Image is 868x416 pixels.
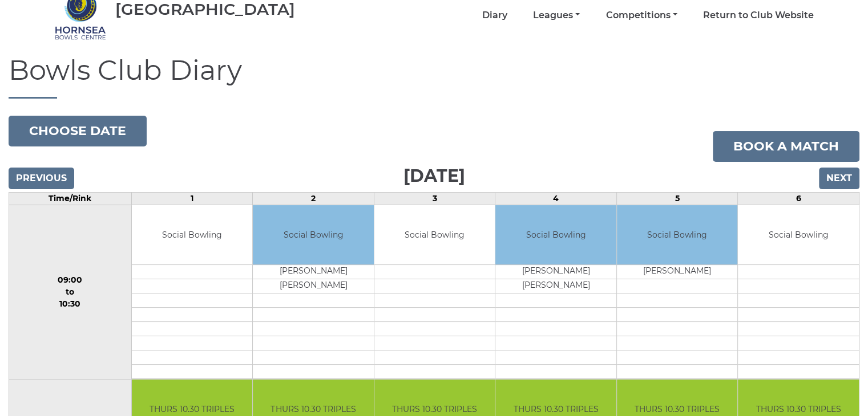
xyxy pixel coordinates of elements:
[617,205,738,265] td: Social Bowling
[605,9,677,22] a: Competitions
[482,9,507,22] a: Diary
[253,265,374,279] td: [PERSON_NAME]
[132,205,253,265] td: Social Bowling
[9,192,132,205] td: Time/Rink
[374,192,495,205] td: 3
[703,9,814,22] a: Return to Club Website
[533,9,580,22] a: Leagues
[713,131,859,162] a: Book a match
[495,279,616,293] td: [PERSON_NAME]
[738,205,859,265] td: Social Bowling
[617,265,738,279] td: [PERSON_NAME]
[9,55,859,99] h1: Bowls Club Diary
[253,192,374,205] td: 2
[253,279,374,293] td: [PERSON_NAME]
[9,116,147,146] button: Choose date
[115,1,295,18] div: [GEOGRAPHIC_DATA]
[374,205,495,265] td: Social Bowling
[495,192,617,205] td: 4
[9,168,74,189] input: Previous
[9,205,132,380] td: 09:00 to 10:30
[819,168,859,189] input: Next
[738,192,859,205] td: 6
[253,205,374,265] td: Social Bowling
[131,192,253,205] td: 1
[495,265,616,279] td: [PERSON_NAME]
[616,192,738,205] td: 5
[495,205,616,265] td: Social Bowling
